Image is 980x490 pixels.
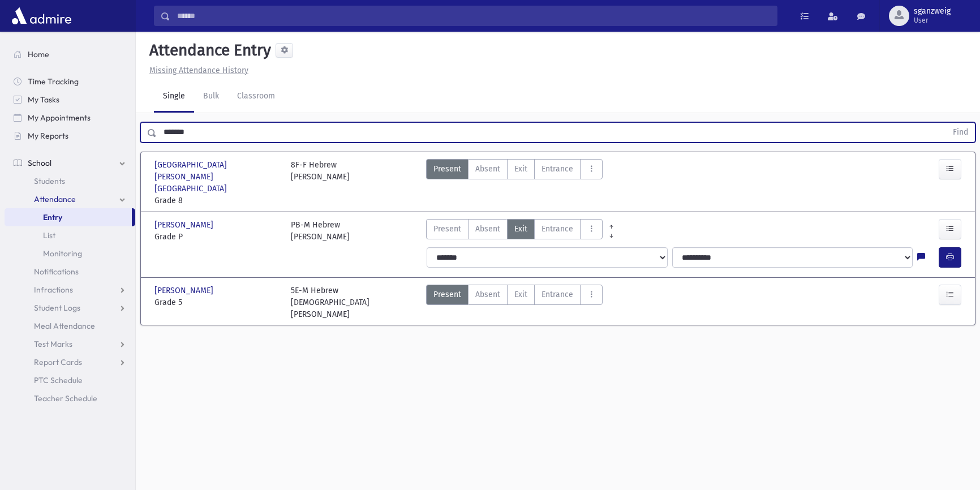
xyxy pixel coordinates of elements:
a: Test Marks [5,335,135,353]
span: Test Marks [34,339,72,349]
span: Entrance [541,223,573,235]
span: Present [433,163,461,175]
a: Entry [5,208,132,226]
span: List [43,230,55,240]
a: My Appointments [5,109,135,127]
a: Classroom [228,81,284,113]
span: Home [28,49,49,59]
span: Exit [514,163,527,175]
a: List [5,226,135,244]
span: Notifications [34,267,79,277]
span: Grade 5 [154,296,280,308]
span: Entrance [541,289,573,300]
a: Attendance [5,190,135,208]
span: Absent [475,289,500,300]
span: Grade P [154,231,280,243]
span: Present [433,289,461,300]
a: Student Logs [5,299,135,317]
a: Notifications [5,263,135,281]
span: [PERSON_NAME] [154,219,216,231]
u: Missing Attendance History [149,66,248,75]
a: PTC Schedule [5,371,135,389]
span: Monitoring [43,248,82,259]
a: Teacher Schedule [5,389,135,407]
a: My Reports [5,127,135,145]
a: My Tasks [5,91,135,109]
span: School [28,158,51,168]
span: Infractions [34,285,73,295]
span: Exit [514,289,527,300]
span: Attendance [34,194,76,204]
a: Infractions [5,281,135,299]
span: Meal Attendance [34,321,95,331]
span: Students [34,176,65,186]
span: Entry [43,212,62,222]
a: Meal Attendance [5,317,135,335]
a: Monitoring [5,244,135,263]
div: 8F-F Hebrew [PERSON_NAME] [291,159,350,207]
h5: Attendance Entry [145,41,271,60]
div: AttTypes [426,219,603,243]
span: Student Logs [34,303,80,313]
a: Home [5,45,135,63]
img: AdmirePro [9,5,74,27]
div: AttTypes [426,159,603,207]
span: Absent [475,163,500,175]
a: Time Tracking [5,72,135,91]
span: My Reports [28,131,68,141]
span: Entrance [541,163,573,175]
span: PTC Schedule [34,375,83,385]
a: Report Cards [5,353,135,371]
a: Single [154,81,194,113]
div: PB-M Hebrew [PERSON_NAME] [291,219,350,243]
div: AttTypes [426,285,603,320]
span: sganzweig [914,7,951,16]
span: Time Tracking [28,76,79,87]
div: 5E-M Hebrew [DEMOGRAPHIC_DATA][PERSON_NAME] [291,285,416,320]
span: Exit [514,223,527,235]
span: [PERSON_NAME] [154,285,216,296]
span: User [914,16,951,25]
a: Bulk [194,81,228,113]
a: Students [5,172,135,190]
a: School [5,154,135,172]
span: Grade 8 [154,195,280,207]
input: Search [170,6,777,26]
span: Absent [475,223,500,235]
a: Missing Attendance History [145,66,248,75]
span: Report Cards [34,357,82,367]
span: Present [433,223,461,235]
span: My Tasks [28,94,59,105]
span: [GEOGRAPHIC_DATA][PERSON_NAME][GEOGRAPHIC_DATA] [154,159,280,195]
span: Teacher Schedule [34,393,97,403]
button: Find [946,123,975,142]
span: My Appointments [28,113,91,123]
